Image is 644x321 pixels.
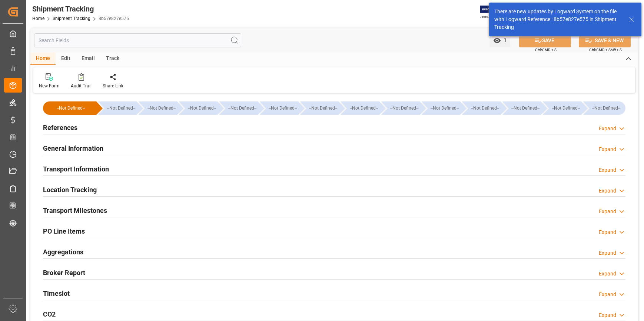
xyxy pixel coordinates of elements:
a: Home [32,16,44,21]
div: Email [76,53,100,65]
div: --Not Defined-- [583,101,625,115]
div: --Not Defined-- [308,101,339,115]
div: New Form [39,83,60,89]
img: Exertis%20JAM%20-%20Email%20Logo.jpg_1722504956.jpg [480,6,506,19]
div: --Not Defined-- [341,101,379,115]
div: --Not Defined-- [50,101,91,115]
span: Ctrl/CMD + S [535,47,557,53]
div: --Not Defined-- [300,101,339,115]
button: SAVE & NEW [579,33,631,47]
h2: Transport Information [43,164,109,174]
div: --Not Defined-- [348,101,379,115]
div: --Not Defined-- [98,101,137,115]
h2: Broker Report [43,268,85,278]
div: Expand [599,228,616,236]
div: Expand [599,291,616,298]
h2: General Information [43,143,103,153]
div: --Not Defined-- [502,101,541,115]
div: Expand [599,166,616,174]
div: Audit Trail [71,83,92,89]
div: --Not Defined-- [381,101,420,115]
div: --Not Defined-- [219,101,258,115]
div: Expand [599,311,616,319]
a: Shipment Tracking [53,16,90,21]
div: Share Link [103,83,123,89]
div: Track [100,53,125,65]
div: --Not Defined-- [422,101,460,115]
span: 1 [501,37,507,43]
div: Expand [599,208,616,215]
div: --Not Defined-- [260,101,298,115]
div: Expand [599,270,616,278]
input: Search Fields [34,33,241,47]
div: Edit [56,53,76,65]
h2: Timeslot [43,288,70,298]
div: --Not Defined-- [139,101,177,115]
div: There are new updates by Logward System on the file with Logward Reference : 8b57e827e575 in Ship... [494,8,622,31]
div: Expand [599,125,616,133]
div: --Not Defined-- [543,101,581,115]
h2: Aggregations [43,247,83,257]
h2: Transport Milestones [43,205,107,215]
h2: CO2 [43,309,56,319]
div: --Not Defined-- [106,101,137,115]
h2: Location Tracking [43,185,97,195]
h2: PO Line Items [43,226,85,236]
div: --Not Defined-- [186,101,218,115]
h2: References [43,123,77,133]
div: --Not Defined-- [146,101,177,115]
span: Ctrl/CMD + Shift + S [589,47,622,53]
div: Shipment Tracking [32,3,129,14]
button: open menu [489,33,510,47]
div: --Not Defined-- [429,101,460,115]
button: SAVE [519,33,571,47]
div: Home [30,53,56,65]
div: --Not Defined-- [227,101,258,115]
div: Expand [599,146,616,153]
div: --Not Defined-- [469,101,501,115]
div: --Not Defined-- [462,101,501,115]
div: --Not Defined-- [179,101,218,115]
div: --Not Defined-- [389,101,420,115]
div: --Not Defined-- [267,101,298,115]
div: --Not Defined-- [510,101,541,115]
div: --Not Defined-- [591,101,622,115]
div: Expand [599,187,616,195]
div: Expand [599,249,616,257]
div: --Not Defined-- [43,101,96,115]
div: --Not Defined-- [550,101,581,115]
